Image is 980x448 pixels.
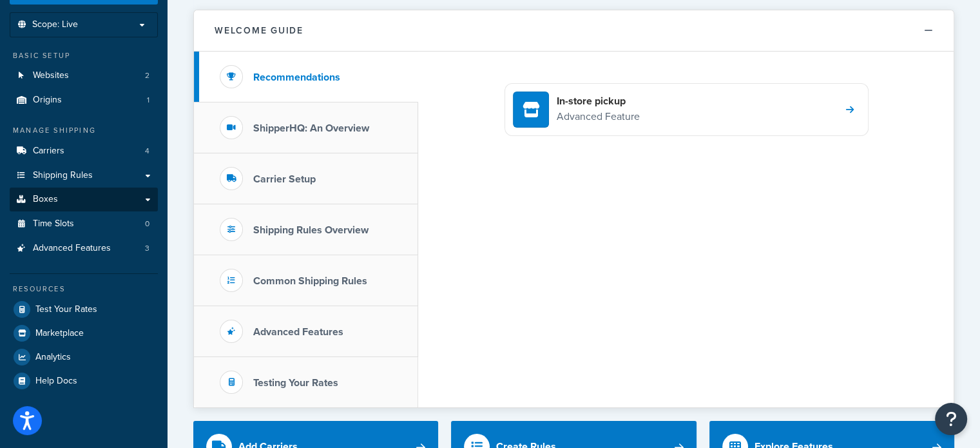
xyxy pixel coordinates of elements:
h3: Advanced Features [253,326,343,338]
li: Advanced Features [10,237,158,260]
a: Marketplace [10,322,158,345]
span: 2 [145,70,149,81]
h3: Common Shipping Rules [253,275,367,287]
span: Analytics [35,352,71,363]
a: Boxes [10,188,158,211]
span: Boxes [33,194,58,205]
a: Time Slots0 [10,212,158,236]
a: Carriers4 [10,139,158,163]
div: Resources [10,284,158,295]
h3: Testing Your Rates [253,377,338,389]
span: Test Your Rates [35,304,97,315]
span: Carriers [33,146,64,157]
span: Websites [33,70,69,81]
div: Basic Setup [10,50,158,61]
a: Analytics [10,346,158,369]
h2: Welcome Guide [215,26,303,35]
span: Help Docs [35,376,77,387]
li: Carriers [10,139,158,163]
a: Websites2 [10,64,158,88]
h3: Carrier Setup [253,173,316,185]
p: Advanced Feature [557,108,640,125]
div: Manage Shipping [10,125,158,136]
span: Origins [33,95,62,106]
span: 4 [145,146,149,157]
li: Time Slots [10,212,158,236]
span: Shipping Rules [33,170,93,181]
h4: In-store pickup [557,94,640,108]
h3: Shipping Rules Overview [253,224,369,236]
a: Origins1 [10,88,158,112]
a: Shipping Rules [10,164,158,188]
span: Time Slots [33,219,74,229]
li: Origins [10,88,158,112]
h3: Recommendations [253,72,340,83]
span: 3 [145,243,149,254]
span: 1 [147,95,149,106]
h3: ShipperHQ: An Overview [253,122,369,134]
button: Open Resource Center [935,403,967,435]
a: Advanced Features3 [10,237,158,260]
a: Help Docs [10,369,158,393]
span: 0 [145,219,149,229]
li: Websites [10,64,158,88]
span: Scope: Live [32,19,78,30]
a: Test Your Rates [10,298,158,321]
span: Advanced Features [33,243,111,254]
span: Marketplace [35,328,84,339]
button: Welcome Guide [194,10,954,52]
